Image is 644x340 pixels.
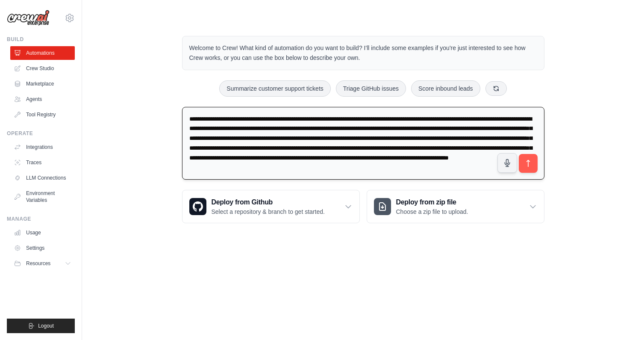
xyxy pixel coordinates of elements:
a: Automations [10,46,75,60]
div: Build [7,36,75,43]
img: Logo [7,10,50,26]
p: Choose a zip file to upload. [396,207,468,216]
iframe: Chat Widget [601,299,644,340]
button: Score inbound leads [411,80,480,97]
button: Summarize customer support tickets [219,80,330,97]
span: Resources [26,260,50,267]
a: Marketplace [10,77,75,91]
button: Logout [7,319,75,333]
div: Operate [7,130,75,137]
h3: Deploy from zip file [396,197,468,207]
a: LLM Connections [10,171,75,185]
a: Crew Studio [10,62,75,75]
a: Usage [10,226,75,239]
a: Tool Registry [10,108,75,121]
h3: Deploy from Github [212,197,325,207]
p: Welcome to Crew! What kind of automation do you want to build? I'll include some examples if you'... [189,43,537,63]
button: Resources [10,257,75,270]
a: Integrations [10,140,75,154]
a: Traces [10,156,75,169]
a: Settings [10,241,75,255]
p: Select a repository & branch to get started. [212,207,325,216]
a: Agents [10,92,75,106]
button: Triage GitHub issues [336,80,406,97]
span: Logout [38,322,54,329]
div: Manage [7,216,75,222]
a: Environment Variables [10,186,75,207]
